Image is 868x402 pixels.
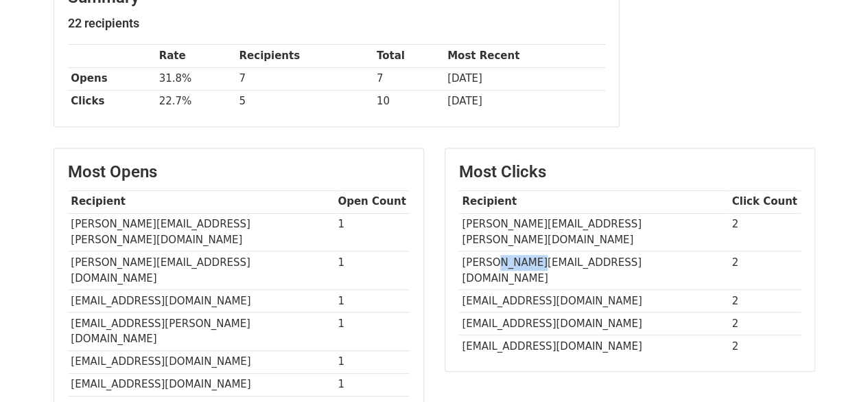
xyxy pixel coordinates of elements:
td: 1 [335,350,410,373]
th: Recipient [68,190,335,213]
td: 7 [373,67,444,90]
td: [PERSON_NAME][EMAIL_ADDRESS][DOMAIN_NAME] [68,252,335,290]
h5: 22 recipients [68,16,605,31]
td: [EMAIL_ADDRESS][DOMAIN_NAME] [459,312,729,335]
th: Total [373,45,444,67]
td: 2 [729,335,801,358]
th: Most Recent [444,45,605,67]
iframe: Chat Widget [799,336,868,402]
th: Clicks [68,90,156,113]
td: [EMAIL_ADDRESS][DOMAIN_NAME] [459,289,729,312]
td: [EMAIL_ADDRESS][DOMAIN_NAME] [68,350,335,373]
td: 2 [729,312,801,335]
td: 10 [373,90,444,113]
td: [EMAIL_ADDRESS][DOMAIN_NAME] [68,373,335,396]
th: Open Count [335,190,410,213]
td: [EMAIL_ADDRESS][PERSON_NAME][DOMAIN_NAME] [68,312,335,350]
th: Click Count [729,190,801,213]
td: 31.8% [156,67,236,90]
td: [PERSON_NAME][EMAIL_ADDRESS][PERSON_NAME][DOMAIN_NAME] [68,213,335,252]
td: 1 [335,289,410,312]
td: [EMAIL_ADDRESS][DOMAIN_NAME] [68,289,335,312]
td: [PERSON_NAME][EMAIL_ADDRESS][DOMAIN_NAME] [459,252,729,290]
th: Rate [156,45,236,67]
td: [DATE] [444,90,605,113]
td: 1 [335,312,410,350]
td: 7 [236,67,373,90]
td: 1 [335,213,410,252]
td: [PERSON_NAME][EMAIL_ADDRESS][PERSON_NAME][DOMAIN_NAME] [459,213,729,252]
td: 22.7% [156,90,236,113]
td: 5 [236,90,373,113]
th: Recipient [459,190,729,213]
td: 2 [729,252,801,290]
td: [EMAIL_ADDRESS][DOMAIN_NAME] [459,335,729,358]
h3: Most Clicks [459,162,801,182]
td: 1 [335,373,410,396]
td: [DATE] [444,67,605,90]
th: Recipients [236,45,373,67]
td: 1 [335,252,410,290]
h3: Most Opens [68,162,410,182]
td: 2 [729,289,801,312]
td: 2 [729,213,801,252]
th: Opens [68,67,156,90]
